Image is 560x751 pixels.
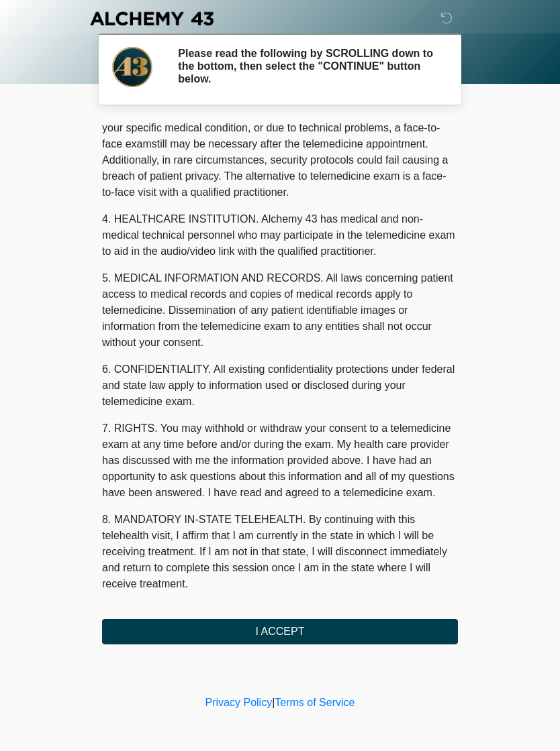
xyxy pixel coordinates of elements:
p: 4. HEALTHCARE INSTITUTION. Alchemy 43 has medical and non-medical technical personnel who may par... [102,211,458,259]
h2: Please read the following by SCROLLING down to the bottom, then select the "CONTINUE" button below. [178,47,438,86]
img: Agent Avatar [112,47,152,87]
p: 6. CONFIDENTIALITY. All existing confidentiality protections under federal and state law apply to... [102,361,458,410]
p: 3. RISKS, BENEFITS AND ALTERNATIVES. The benefits of telemedicine include having access to medica... [102,56,458,200]
a: | [272,697,275,708]
p: 8. MANDATORY IN-STATE TELEHEALTH. By continuing with this telehealth visit, I affirm that I am cu... [102,512,458,592]
p: 7. RIGHTS. You may withhold or withdraw your consent to a telemedicine exam at any time before an... [102,420,458,501]
img: Alchemy 43 Logo [89,10,215,27]
a: Terms of Service [275,697,355,708]
a: Privacy Policy [205,697,273,708]
button: I ACCEPT [102,619,458,644]
p: 5. MEDICAL INFORMATION AND RECORDS. All laws concerning patient access to medical records and cop... [102,270,458,351]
